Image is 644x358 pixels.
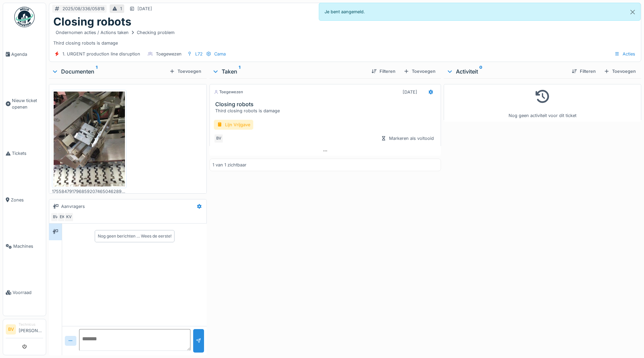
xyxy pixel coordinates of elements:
div: BV [51,212,60,222]
a: Machines [3,223,46,270]
span: Tickets [12,150,43,157]
div: Cama [214,51,226,57]
a: Voorraad [3,270,46,316]
div: Aanvragers [61,203,85,210]
a: Tickets [3,130,46,177]
div: [DATE] [403,89,417,95]
div: Markeren als voltooid [378,134,437,143]
div: Toevoegen [601,67,639,76]
span: Nieuw ticket openen [12,97,43,110]
h1: Closing robots [53,15,131,28]
div: 17558479179685920746504628998703.jpg [52,188,127,195]
div: 2025/08/336/05818 [62,5,105,12]
a: Agenda [3,31,46,77]
div: Lijn Vrijgave [214,120,253,130]
button: Close [625,3,640,21]
div: Toevoegen [401,67,438,76]
img: Badge_color-CXgf-gQk.svg [14,7,35,27]
div: Activiteit [446,67,566,76]
div: Toegewezen [214,89,243,95]
a: Nieuw ticket openen [3,77,46,130]
span: Voorraad [13,289,43,296]
div: Filteren [569,67,599,76]
sup: 1 [239,67,240,76]
a: BV Technicus[PERSON_NAME] [6,322,43,338]
div: EK [57,212,67,222]
sup: 1 [96,67,97,76]
li: [PERSON_NAME] [19,322,43,337]
div: Filteren [369,67,398,76]
a: Zones [3,177,46,223]
div: 1 van 1 zichtbaar [213,162,246,168]
div: L72 [195,51,203,57]
div: Je bent aangemeld. [319,3,641,21]
div: Third closing robots is damage [215,108,438,114]
span: Agenda [11,51,43,58]
div: Taken [212,67,366,76]
div: Technicus [19,322,43,327]
div: Third closing robots is damage [53,28,637,46]
li: BV [6,324,16,335]
div: Toevoegen [167,67,204,76]
span: Zones [11,197,43,203]
div: Nog geen activiteit voor dit ticket [448,87,637,119]
div: Documenten [52,67,167,76]
div: Toegewezen [156,51,182,57]
img: x2bngxsahm8lhx1pa6wwz7re8nkc [54,92,125,186]
div: BV [214,134,223,143]
div: Nog geen berichten … Wees de eerste! [98,233,171,239]
div: Ondernomen acties / Actions taken Checking problem [56,29,174,36]
div: [DATE] [137,5,152,12]
h3: Closing robots [215,101,438,108]
div: Acties [611,49,638,59]
div: KV [64,212,74,222]
div: 1 [120,5,122,12]
sup: 0 [479,67,482,76]
div: 1. URGENT production line disruption [62,51,140,57]
span: Machines [13,243,43,249]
